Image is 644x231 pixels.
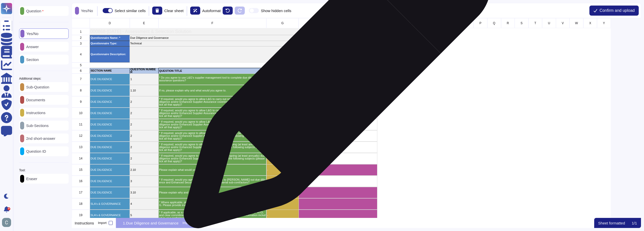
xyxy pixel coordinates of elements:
p: Data Privacy & Protection [267,111,298,116]
p: Answer [24,45,39,49]
p: - [267,78,298,81]
div: Show hidden cells [261,9,291,13]
div: 16 [72,176,90,187]
p: Question ID [24,149,46,153]
p: Information Security [267,101,298,103]
p: * If required, would you agree to allow L&G to carry out ongoing (at least annually) due diligenc... [159,154,265,163]
p: 2.10 [130,169,157,171]
p: 5 [130,214,157,217]
p: Yes/No [24,32,38,36]
p: Sheet formatted [598,221,625,225]
p: 2 [130,157,157,160]
span: Q [493,22,495,25]
p: - [267,214,298,217]
p: SLA's & GOVERNANCE [91,203,129,205]
div: 11 [72,119,90,130]
p: SECTION NAME [91,69,129,72]
span: Y [603,22,605,25]
span: V [562,22,564,25]
div: grid [72,18,641,218]
p: If no, please explain why and what would you agree to. [159,89,265,92]
p: Autoformat [202,9,221,13]
p: Questionnaire Name: * [91,37,129,39]
p: DUE DILIGENCE [91,146,129,149]
span: G [281,22,284,25]
p: * Do you agree to use L&G's supplier management tool to complete due diligence and assurance ques... [159,76,265,82]
p: * If required, would you agree to allow L&G to carry out ongoing (at least annually) due diligenc... [159,120,265,129]
span: Confirm and upload [599,9,635,13]
p: 2 [130,123,157,126]
p: Instructions [75,221,94,225]
p: DUE DILIGENCE [91,78,129,81]
div: Select similar cells [115,9,146,13]
p: * If required, would you agree to extend L&G's rights to [PERSON_NAME] out due diligence and Enha... [159,178,265,184]
button: Confirm and upload [589,6,639,16]
div: 15 [72,164,90,176]
p: - [267,180,298,183]
p: Sub-Question [24,85,49,89]
p: QUESTION NUMBER [130,68,157,74]
p: 2nd short-answer [24,137,55,140]
p: DUE DILIGENCE [91,112,129,115]
span: N [452,22,454,25]
div: Import [183,221,191,224]
span: R [507,22,509,25]
p: Please explain why and what would you agree to. [159,191,265,194]
p: * If applicable, as a minimum L&G expect performance reports to include: RPO, RTO, and clear comm... [159,211,265,219]
p: 000868-[DATE] - Assessment & Selection Solution [90,29,377,34]
span: W [575,22,578,25]
p: 2 [130,112,157,115]
p: 2 [130,135,157,137]
span: O [465,22,468,25]
p: 1.10 [130,89,157,92]
div: 7 [72,74,90,85]
p: * Where applicable, please confirm SLA's / performance reporting are avaialble to L&G. Please pro... [159,201,265,207]
span: J [397,22,399,25]
p: 2 [130,146,157,149]
p: - [267,191,298,194]
div: 10 [72,108,90,119]
div: 19 [72,210,90,221]
div: 9 [72,96,90,108]
div: 14 [72,153,90,164]
p: Section [24,58,39,61]
div: 9+ [7,207,10,210]
p: Eraser [24,177,37,181]
p: No [267,157,298,160]
div: 17 [72,187,90,198]
span: E [143,22,145,25]
p: RESPONSE OPTIONS [267,70,298,72]
span: K [411,22,413,25]
p: Instructions [24,111,46,115]
p: 4 [130,203,157,205]
span: T [534,22,536,25]
div: Import [98,221,107,224]
p: - [267,203,298,205]
span: U [548,22,550,25]
p: 1 / 1 [632,221,637,225]
p: Documents [24,98,45,102]
p: * If required, would you agree to allow L&G to carry out ongoing (at least annually) due diligenc... [159,98,265,106]
p: 1.Due Diligence and Governance [123,221,179,225]
p: - [267,89,298,92]
p: 3.10 [130,191,157,194]
p: Questionnaire Type: [91,42,129,45]
p: HR & Recruitment [267,135,298,137]
span: P [479,22,481,25]
img: user [2,218,11,227]
p: Please explain what would you agree to. [159,169,265,171]
span: M [438,22,440,25]
div: 4 [72,46,90,62]
div: 6 [72,68,90,74]
p: DUE DILIGENCE [91,180,129,183]
div: 3 [72,41,90,47]
p: Physical Security [267,146,298,149]
p: * If required, would you agree to allow L&G to carry out ongoing (at least annually) due diligenc... [159,109,265,117]
span: S [520,22,522,25]
p: 3 [130,180,157,183]
p: Additional steps: [19,77,41,80]
p: Questionnaire Description: [91,53,129,56]
p: DUE DILIGENCE [91,157,129,160]
p: 1 [130,78,157,81]
p: Clear sheet [164,9,184,13]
